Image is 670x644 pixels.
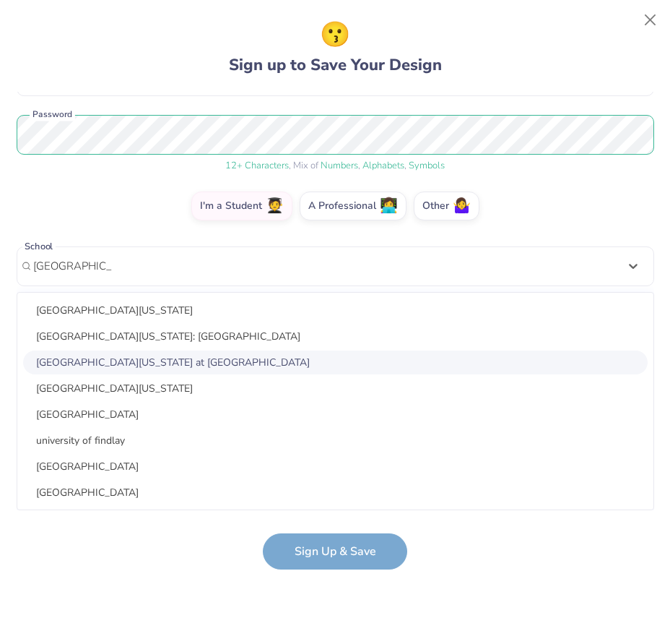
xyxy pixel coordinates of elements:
[321,159,358,172] span: Numbers
[225,159,289,172] span: 12 + Characters
[23,507,648,531] div: [GEOGRAPHIC_DATA][US_STATE]
[266,198,284,215] span: 🧑‍🎓
[23,481,648,505] div: [GEOGRAPHIC_DATA]
[637,7,664,34] button: Close
[17,159,654,173] div: , Mix of , ,
[362,159,404,172] span: Alphabets
[23,455,648,478] div: [GEOGRAPHIC_DATA]
[191,192,292,220] label: I'm a Student
[409,159,445,172] span: Symbols
[23,351,648,374] div: [GEOGRAPHIC_DATA][US_STATE] at [GEOGRAPHIC_DATA]
[23,325,648,348] div: [GEOGRAPHIC_DATA][US_STATE]: [GEOGRAPHIC_DATA]
[300,192,406,220] label: A Professional
[229,17,442,77] div: Sign up to Save Your Design
[23,299,648,322] div: [GEOGRAPHIC_DATA][US_STATE]
[23,429,648,452] div: university of findlay
[414,192,479,220] label: Other
[23,403,648,426] div: [GEOGRAPHIC_DATA]
[320,17,350,53] span: 😗
[23,377,648,400] div: [GEOGRAPHIC_DATA][US_STATE]
[22,240,56,254] label: School
[380,198,398,215] span: 👩‍💻
[453,198,471,215] span: 🤷‍♀️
